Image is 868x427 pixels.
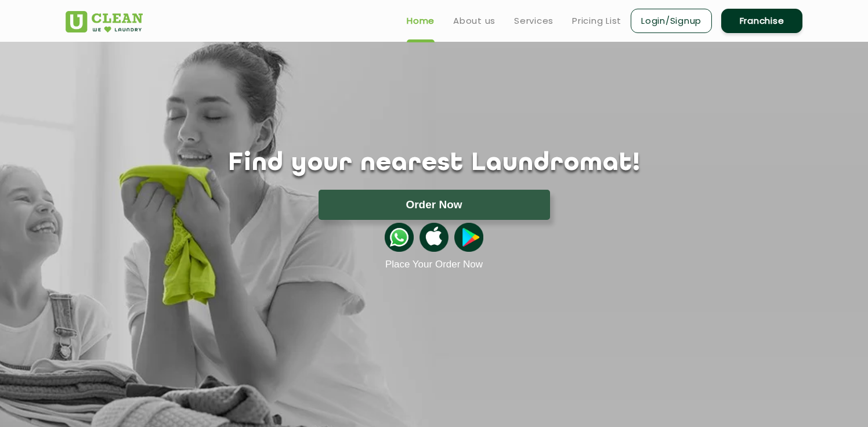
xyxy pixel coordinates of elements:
[572,14,621,28] a: Pricing List
[419,223,449,252] img: apple-icon.png
[453,14,496,28] a: About us
[407,14,435,28] a: Home
[66,11,143,32] img: UClean Laundry and Dry Cleaning
[721,9,802,33] a: Franchise
[454,223,483,252] img: playstoreicon.png
[57,149,811,178] h1: Find your nearest Laundromat!
[385,259,483,270] a: Place Your Order Now
[385,223,414,252] img: whatsappicon.png
[514,14,554,28] a: Services
[631,9,712,33] a: Login/Signup
[319,190,550,220] button: Order Now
